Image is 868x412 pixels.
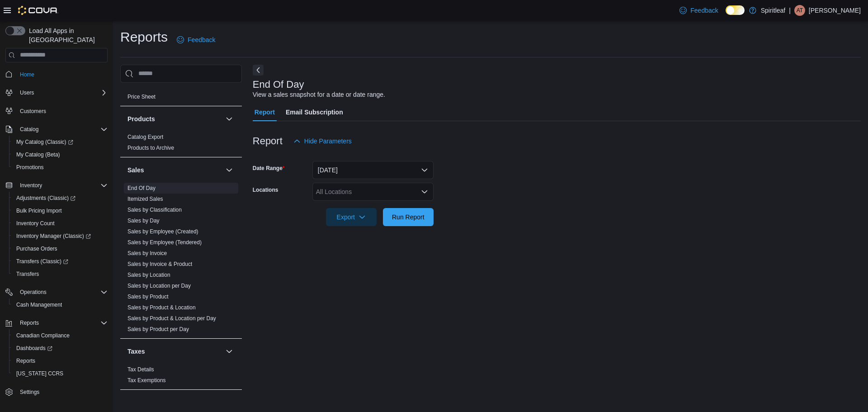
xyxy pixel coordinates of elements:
span: My Catalog (Beta) [13,149,108,160]
button: Canadian Compliance [9,329,111,342]
span: Transfers (Classic) [13,256,108,267]
span: Adjustments (Classic) [16,194,75,202]
a: Tax Exemptions [127,377,166,384]
a: Sales by Classification [127,207,182,213]
span: Operations [20,289,47,296]
button: My Catalog (Beta) [9,148,111,161]
span: Purchase Orders [13,243,108,254]
span: Cash Management [13,299,108,310]
span: Promotions [16,164,44,171]
a: My Catalog (Classic) [9,136,111,148]
span: Transfers (Classic) [16,258,68,265]
button: Purchase Orders [9,242,111,255]
a: Itemized Sales [127,196,163,202]
a: Adjustments (Classic) [13,193,79,204]
span: My Catalog (Classic) [13,137,108,147]
a: Settings [16,387,43,398]
a: Promotions [13,162,47,173]
span: Run Report [392,213,425,222]
p: Spiritleaf [761,5,785,16]
span: Canadian Compliance [13,330,108,341]
a: Adjustments (Classic) [9,192,111,204]
span: Dashboards [16,345,52,352]
button: Home [2,68,111,81]
a: Sales by Invoice & Product [127,261,192,267]
a: Transfers [13,269,42,279]
span: Sales by Invoice [127,250,167,257]
span: Sales by Location [127,271,170,279]
button: Customers [2,104,111,118]
a: Sales by Invoice [127,250,167,256]
h1: Reports [120,28,168,46]
div: Sales [120,183,242,338]
a: My Catalog (Beta) [13,149,64,160]
span: Cash Management [16,301,62,308]
div: Products [120,132,242,157]
button: Reports [16,317,42,328]
span: Sales by Location per Day [127,282,191,289]
h3: Sales [127,166,144,175]
span: Catalog [16,124,108,135]
span: Customers [16,105,108,117]
div: View a sales snapshot for a date or date range. [253,90,385,99]
span: Sales by Invoice & Product [127,260,192,268]
span: Tax Exemptions [127,377,166,384]
button: Sales [224,165,235,175]
button: Run Report [383,208,434,226]
span: Transfers [16,270,39,278]
span: Adjustments (Classic) [13,193,108,204]
a: Canadian Compliance [13,330,73,341]
a: Sales by Day [127,218,160,224]
a: Inventory Count [13,218,58,229]
a: Sales by Product [127,294,169,300]
button: Transfers [9,268,111,280]
h3: Products [127,114,155,123]
span: Users [16,87,108,98]
h3: Taxes [127,347,145,356]
span: Tax Details [127,366,154,373]
input: Dark Mode [726,5,745,15]
span: Sales by Product & Location [127,304,196,311]
span: Catalog Export [127,133,163,141]
button: Bulk Pricing Import [9,204,111,217]
span: Products to Archive [127,144,174,152]
button: Users [16,87,38,98]
a: Cash Management [13,299,66,310]
button: Inventory [2,179,111,192]
span: [US_STATE] CCRS [16,370,63,377]
a: Transfers (Classic) [9,255,111,268]
a: Sales by Employee (Tendered) [127,239,202,246]
a: Inventory Manager (Classic) [13,231,94,242]
a: Purchase Orders [13,243,61,254]
button: Inventory Count [9,217,111,230]
img: Cova [18,6,58,15]
span: Settings [16,386,108,398]
a: Bulk Pricing Import [13,205,66,216]
span: Feedback [188,35,215,44]
h3: End Of Day [253,79,304,90]
div: Pricing [120,91,242,106]
span: AT [797,5,803,16]
span: Purchase Orders [16,245,57,252]
button: Products [127,114,222,123]
span: Settings [20,388,39,396]
span: Dark Mode [726,15,726,15]
button: Users [2,86,111,99]
button: Promotions [9,161,111,174]
span: Load All Apps in [GEOGRAPHIC_DATA] [25,26,108,44]
a: [US_STATE] CCRS [13,368,67,379]
button: Settings [2,385,111,398]
span: Transfers [13,269,108,279]
a: End Of Day [127,185,156,191]
span: Itemized Sales [127,195,163,203]
span: Inventory Manager (Classic) [13,231,108,242]
button: Reports [2,317,111,329]
span: Sales by Day [127,217,160,224]
span: Inventory [20,182,42,189]
h3: Report [253,136,283,147]
a: Sales by Product per Day [127,326,189,332]
button: Cash Management [9,298,111,311]
span: Washington CCRS [13,368,108,379]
